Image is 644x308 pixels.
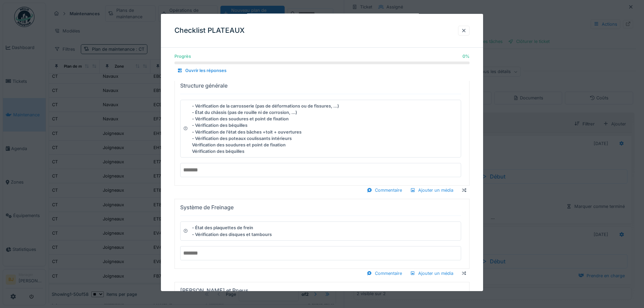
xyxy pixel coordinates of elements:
[177,80,467,183] summary: Structure générale- Vérification de la carrosserie (pas de déformations ou de fissures, …) - État...
[407,269,456,278] div: Ajouter un média
[174,62,470,64] progress: 0 %
[177,202,467,265] summary: Système de Freinage- État des plaquettes de frein - Vérification des disques et tambours
[192,103,339,155] div: - Vérification de la carrosserie (pas de déformations ou de fissures, …) - État du châssis (pas d...
[364,186,405,195] div: Commentaire
[180,203,234,211] div: Système de Freinage
[462,53,470,60] div: 0 %
[174,26,245,35] h3: Checklist PLATEAUX
[407,186,456,195] div: Ajouter un média
[180,81,228,90] div: Structure générale
[174,53,191,60] div: Progrès
[180,286,248,294] div: [PERSON_NAME] et Pneus
[192,224,272,237] div: - État des plaquettes de frein - Vérification des disques et tambours
[174,66,229,75] div: Ouvrir les réponses
[364,269,405,278] div: Commentaire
